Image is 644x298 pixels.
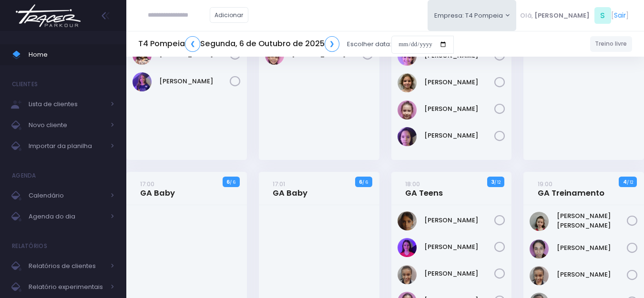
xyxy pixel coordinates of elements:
span: Novo cliente [29,119,105,131]
a: 17:01GA Baby [273,179,307,198]
img: Beatriz Marques Ferreira [398,265,417,284]
span: S [594,7,611,24]
img: Ana carolina marucci [530,212,549,231]
a: [PERSON_NAME] [557,243,627,253]
span: Lista de clientes [29,98,105,110]
a: [PERSON_NAME] [557,270,627,279]
strong: 4 [623,178,627,186]
img: Ana Laura Nóbrega [398,211,417,230]
small: / 12 [494,179,501,185]
span: Importar da planilha [29,140,105,152]
a: Adicionar [210,7,249,23]
span: Calendário [29,189,105,202]
a: [PERSON_NAME] [424,78,495,87]
a: ❮ [185,36,200,52]
strong: 6 [359,178,362,186]
span: Home [29,49,114,61]
small: / 12 [627,179,633,185]
span: Relatórios de clientes [29,260,105,272]
span: [PERSON_NAME] [534,11,590,20]
a: [PERSON_NAME] [159,77,230,86]
small: 17:00 [140,179,154,189]
img: Athina Torres Kambourakis [398,238,417,257]
a: Sair [614,10,626,20]
a: 17:00GA Baby [140,179,175,198]
h5: T4 Pompeia Segunda, 6 de Outubro de 2025 [138,36,339,52]
small: 19:00 [538,179,552,189]
img: Rosa Widman [133,72,152,91]
a: [PERSON_NAME] [424,131,495,140]
img: Rafaela Braga [398,73,417,92]
span: Agenda do dia [29,210,105,223]
span: Olá, [520,11,533,20]
a: [PERSON_NAME] [424,269,495,278]
a: [PERSON_NAME] [424,104,495,114]
a: 19:00GA Treinamento [538,179,604,198]
small: / 6 [230,179,235,185]
strong: 3 [491,178,494,186]
h4: Clientes [12,75,38,94]
a: 18:00GA Teens [405,179,443,198]
a: [PERSON_NAME] [PERSON_NAME] [557,211,627,230]
a: Treino livre [590,36,633,52]
img: Rafaella Medeiros [398,100,417,119]
a: [PERSON_NAME] [424,242,495,252]
strong: 6 [226,178,230,186]
small: / 6 [362,179,368,185]
div: [ ] [516,5,632,26]
img: Sophie Aya Porto Shimabuco [398,127,417,146]
h4: Agenda [12,166,36,185]
a: ❯ [325,36,340,52]
span: Relatório experimentais [29,281,105,293]
img: Beatriz Marques Ferreira [530,266,549,285]
small: 18:00 [405,179,420,189]
a: [PERSON_NAME] [424,216,495,225]
div: Escolher data: [138,33,454,55]
small: 17:01 [273,179,285,189]
h4: Relatórios [12,237,47,256]
img: Anita Feliciano de Carvalho [530,239,549,258]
